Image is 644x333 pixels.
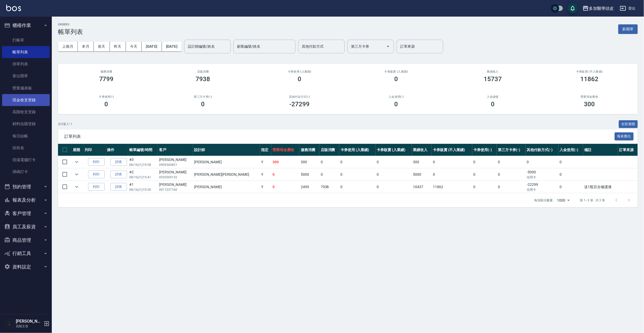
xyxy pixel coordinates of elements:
[58,122,72,126] p: 共 3 筆, 1 / 1
[271,168,300,181] td: 0
[618,24,638,34] button: 新開單
[472,168,497,181] td: 0
[299,144,319,156] th: 服務消費
[2,180,50,194] button: 預約管理
[6,5,21,11] img: Logo
[58,23,83,26] h2: ORDERS
[4,318,15,329] img: Person
[319,144,339,156] th: 店販消費
[491,101,495,108] h3: 0
[110,171,127,179] a: 詳情
[58,42,78,51] button: 上個月
[73,183,81,191] button: expand row
[339,181,376,193] td: 0
[73,158,81,166] button: expand row
[299,168,319,181] td: 5000
[432,144,472,156] th: 卡券販賣 (不入業績)
[2,260,50,274] button: 資料設定
[472,181,497,193] td: 0
[2,207,50,220] button: 客戶管理
[128,156,158,168] td: #3
[526,144,559,156] th: 其他付款方式(-)
[159,175,191,180] p: 0930509132
[534,198,553,203] p: 每頁顯示數量
[615,134,634,139] a: 報表匯出
[319,156,339,168] td: 0
[271,144,300,156] th: 營業現金應收
[128,181,158,193] td: #1
[412,156,432,168] td: 300
[559,156,583,168] td: 0
[161,70,245,73] h2: 店販消費
[559,168,583,181] td: 0
[484,75,502,83] h3: 15737
[526,181,559,193] td: -22299
[271,181,300,193] td: 0
[260,144,271,156] th: 指定
[159,157,191,162] div: [PERSON_NAME]
[618,144,638,156] th: 訂單來源
[618,4,638,13] button: 登出
[2,46,50,58] a: 帳單列表
[71,144,84,156] th: 展開
[432,156,472,168] td: 0
[432,168,472,181] td: 0
[2,220,50,233] button: 員工及薪資
[615,132,634,140] button: 報表匯出
[299,181,319,193] td: 2499
[106,144,128,156] th: 操作
[130,175,157,180] p: 08/16 (六) 15:41
[527,187,557,192] p: 信用卡
[94,42,110,51] button: 前天
[497,156,525,168] td: 0
[583,181,618,193] td: 送1瓶百合修護液
[2,233,50,247] button: 商品管理
[581,3,616,14] button: 多加醫學頭皮
[58,28,83,36] h3: 帳單列表
[395,101,398,108] h3: 0
[193,181,260,193] td: [PERSON_NAME]
[159,169,191,175] div: [PERSON_NAME]
[2,106,50,118] a: 高階收支登錄
[260,156,271,168] td: Y
[64,134,615,139] span: 訂單列表
[260,181,271,193] td: Y
[432,181,472,193] td: 11862
[472,144,497,156] th: 卡券使用(-)
[290,101,310,108] h3: -27299
[257,70,342,73] h2: 卡券使用 (入業績)
[64,70,148,73] h3: 服務消費
[110,158,127,166] a: 詳情
[128,144,158,156] th: 帳單編號/時間
[110,42,126,51] button: 昨天
[555,193,572,207] div: 1000
[105,101,108,108] h3: 0
[376,156,412,168] td: 0
[196,75,210,83] h3: 7938
[319,168,339,181] td: 0
[271,156,300,168] td: 300
[580,198,605,203] p: 第 1–3 筆 共 3 筆
[581,75,599,83] h3: 11862
[88,183,105,191] button: 列印
[16,319,42,324] h5: [PERSON_NAME]
[2,118,50,130] a: 材料自購登錄
[2,34,50,46] a: 打帳單
[84,144,106,156] th: 列印
[619,120,638,128] button: 全部展開
[130,162,157,167] p: 08/16 (六) 19:58
[99,75,114,83] h3: 7799
[589,5,614,12] div: 多加醫學頭皮
[298,75,302,83] h3: 0
[547,95,632,98] h2: 營業現金應收
[2,166,50,178] a: 掃碼打卡
[618,26,638,31] a: 新開單
[2,193,50,207] button: 報表及分析
[201,101,205,108] h3: 0
[161,95,245,98] h2: 第三方卡券(-)
[527,175,557,180] p: 信用卡
[339,144,376,156] th: 卡券使用 (入業績)
[299,156,319,168] td: 300
[130,187,157,192] p: 08/16 (六) 15:30
[497,181,525,193] td: 0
